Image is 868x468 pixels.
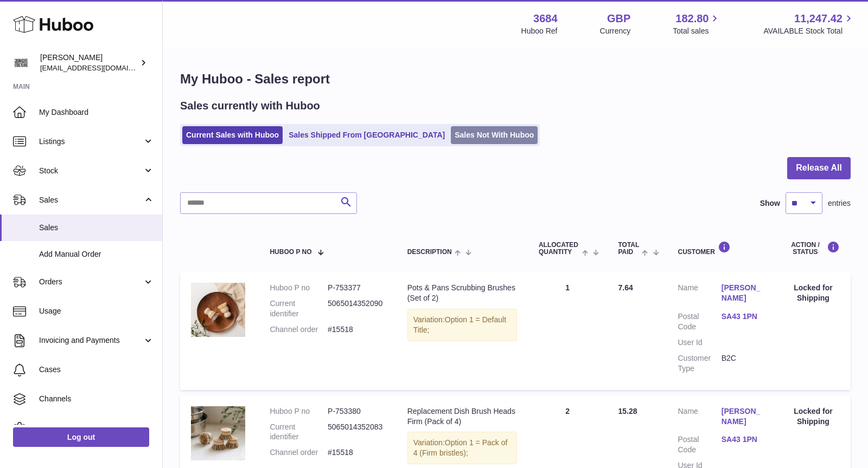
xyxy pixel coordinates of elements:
[39,249,154,259] span: Add Manual Order
[328,447,386,458] dd: #15518
[407,283,517,303] div: Pots & Pans Scrubbing Brushes (Set of 2)
[678,337,722,348] dt: User Id
[618,242,639,256] span: Total paid
[451,126,538,144] a: Sales Not With Huboo
[328,422,386,443] dd: 5065014352083
[182,126,283,144] a: Current Sales with Huboo
[270,249,311,256] span: Huboo P no
[328,283,386,293] dd: P-753377
[285,126,449,144] a: Sales Shipped From [GEOGRAPHIC_DATA]
[618,407,637,415] span: 15.28
[13,427,149,447] a: Log out
[413,438,508,457] span: Option 1 = Pack of 4 (Firm bristles);
[413,315,506,334] span: Option 1 = Default Title;
[618,283,633,292] span: 7.64
[787,406,840,427] div: Locked for Shipping
[328,324,386,335] dd: #15518
[39,166,143,176] span: Stock
[675,11,709,26] span: 182.80
[13,55,29,71] img: theinternationalventure@gmail.com
[39,335,143,346] span: Invoicing and Payments
[39,365,154,375] span: Cases
[828,198,851,209] span: entries
[722,406,765,427] a: [PERSON_NAME]
[191,283,245,337] img: 36841753440745.jpg
[787,241,840,256] div: Action / Status
[678,434,722,455] dt: Postal Code
[40,63,159,72] span: [EMAIL_ADDRESS][DOMAIN_NAME]
[722,311,765,322] a: SA43 1PN
[39,423,154,433] span: Settings
[763,11,855,36] a: 11,247.42 AVAILABLE Stock Total
[760,198,780,209] label: Show
[678,311,722,332] dt: Postal Code
[607,11,630,26] strong: GBP
[39,394,154,404] span: Channels
[39,107,154,118] span: My Dashboard
[180,99,320,113] h2: Sales currently with Huboo
[678,241,765,256] div: Customer
[270,422,328,443] dt: Current identifier
[673,11,721,36] a: 182.80 Total sales
[270,324,328,335] dt: Channel order
[678,406,722,430] dt: Name
[787,157,851,179] button: Release All
[533,11,558,26] strong: 3684
[787,283,840,303] div: Locked for Shipping
[191,406,245,460] img: 36841753440526.jpg
[763,26,855,36] span: AVAILABLE Stock Total
[270,406,328,417] dt: Huboo P no
[328,298,386,319] dd: 5065014352090
[407,406,517,427] div: Replacement Dish Brush Heads Firm (Pack of 4)
[722,283,765,303] a: [PERSON_NAME]
[180,70,851,88] h1: My Huboo - Sales report
[39,136,143,147] span: Listings
[270,283,328,293] dt: Huboo P no
[678,283,722,306] dt: Name
[600,26,631,36] div: Currency
[528,272,608,389] td: 1
[270,298,328,319] dt: Current identifier
[39,223,154,233] span: Sales
[407,432,517,464] div: Variation:
[673,26,721,36] span: Total sales
[407,309,517,341] div: Variation:
[539,242,579,256] span: ALLOCATED Quantity
[794,11,843,26] span: 11,247.42
[39,195,143,205] span: Sales
[39,277,143,287] span: Orders
[407,249,452,256] span: Description
[722,353,765,374] dd: B2C
[722,434,765,445] a: SA43 1PN
[39,306,154,316] span: Usage
[270,447,328,458] dt: Channel order
[40,53,138,73] div: [PERSON_NAME]
[328,406,386,417] dd: P-753380
[678,353,722,374] dt: Customer Type
[521,26,558,36] div: Huboo Ref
